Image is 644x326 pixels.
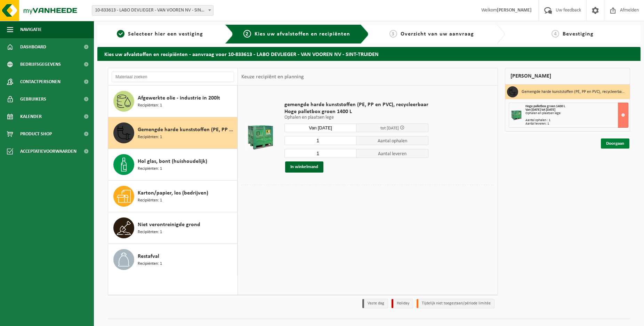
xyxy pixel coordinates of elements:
li: Holiday [392,299,413,308]
button: Afgewerkte olie - industrie in 200lt Recipiënten: 1 [108,86,238,117]
span: 10-833613 - LABO DEVLIEGER - VAN VOOREN NV - SINT-TRUIDEN [92,5,214,16]
span: Niet verontreinigde grond [138,221,200,229]
span: 4 [552,30,559,38]
span: 1 [117,30,124,38]
span: Selecteer hier een vestiging [128,31,203,37]
button: Niet verontreinigde grond Recipiënten: 1 [108,212,238,244]
span: Recipiënten: 1 [138,134,162,141]
input: Materiaal zoeken [112,72,234,82]
div: [PERSON_NAME] [505,68,630,85]
span: Gemengde harde kunststoffen (PE, PP en PVC), recycleerbaar (industrieel) [138,126,235,134]
input: Selecteer datum [284,124,356,132]
span: Recipiënten: 1 [138,229,162,236]
li: Vaste dag [362,299,388,308]
span: Contactpersonen [20,73,61,90]
span: Acceptatievoorwaarden [20,143,77,160]
span: 3 [389,30,397,38]
span: Hoge palletbox groen 1400 L [525,104,565,108]
span: Aantal ophalen [356,136,428,145]
span: Bedrijfsgegevens [20,56,61,73]
a: 1Selecteer hier een vestiging [101,30,219,38]
div: Aantal ophalen : 1 [525,119,628,122]
div: Aantal leveren: 1 [525,122,628,126]
span: Recipiënten: 1 [138,261,162,267]
span: gemengde harde kunststoffen (PE, PP en PVC), recycleerbaar [284,101,428,108]
span: Recipiënten: 1 [138,166,162,172]
a: Doorgaan [601,138,629,149]
h2: Kies uw afvalstoffen en recipiënten - aanvraag voor 10-833613 - LABO DEVLIEGER - VAN VOOREN NV - ... [97,47,641,61]
span: Aantal leveren [356,149,428,158]
span: Restafval [138,252,159,261]
div: Keuze recipiënt en planning [238,68,307,86]
p: Ophalen en plaatsen lege [284,115,428,120]
span: Overzicht van uw aanvraag [401,31,474,37]
span: Hoge palletbox groen 1400 L [284,108,428,115]
h3: Gemengde harde kunststoffen (PE, PP en PVC), recycleerbaar (industrieel) [522,86,625,97]
div: Ophalen en plaatsen lege [525,112,628,115]
span: Recipiënten: 1 [138,102,162,109]
button: Gemengde harde kunststoffen (PE, PP en PVC), recycleerbaar (industrieel) Recipiënten: 1 [108,117,238,149]
span: Kies uw afvalstoffen en recipiënten [255,31,350,37]
span: Product Shop [20,125,52,143]
span: Recipiënten: 1 [138,197,162,204]
button: Hol glas, bont (huishoudelijk) Recipiënten: 1 [108,149,238,181]
span: Karton/papier, los (bedrijven) [138,189,208,197]
strong: Van [DATE] tot [DATE] [525,108,555,112]
button: In winkelmand [285,161,323,173]
span: Afgewerkte olie - industrie in 200lt [138,94,220,102]
span: Bevestiging [563,31,594,37]
button: Karton/papier, los (bedrijven) Recipiënten: 1 [108,181,238,212]
span: tot [DATE] [380,126,399,130]
button: Restafval Recipiënten: 1 [108,244,238,275]
span: Gebruikers [20,90,46,108]
span: Dashboard [20,38,46,56]
li: Tijdelijk niet toegestaan/période limitée [417,299,494,308]
span: Hol glas, bont (huishoudelijk) [138,157,207,166]
span: Navigatie [20,21,42,38]
span: Kalender [20,108,42,125]
span: 2 [243,30,251,38]
span: 10-833613 - LABO DEVLIEGER - VAN VOOREN NV - SINT-TRUIDEN [92,6,213,15]
strong: [PERSON_NAME] [497,8,532,13]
